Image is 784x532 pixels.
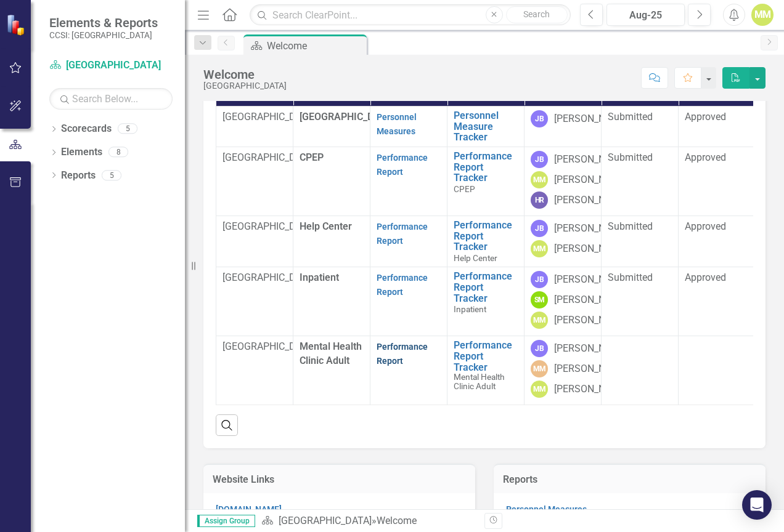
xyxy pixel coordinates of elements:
[377,222,428,246] a: Performance Report
[602,147,679,216] td: Double-Click to Edit
[223,220,287,234] p: [GEOGRAPHIC_DATA]
[531,381,548,398] div: MM
[216,504,282,514] a: [DOMAIN_NAME]
[608,220,653,232] span: Submitted
[300,272,339,283] span: Inpatient
[454,184,475,194] span: CPEP
[531,360,548,377] div: MM
[223,151,287,165] p: [GEOGRAPHIC_DATA]
[554,173,628,187] div: [PERSON_NAME]
[447,147,525,216] td: Double-Click to Edit Right Click for Context Menu
[506,6,568,23] button: Search
[531,291,548,308] div: SM
[602,107,679,147] td: Double-Click to Edit
[531,171,548,188] div: MM
[203,68,287,81] div: Welcome
[531,271,548,288] div: JB
[300,220,352,232] span: Help Center
[261,514,475,528] div: »
[454,151,518,183] a: Performance Report Tracker
[602,267,679,336] td: Double-Click to Edit
[203,81,287,91] div: [GEOGRAPHIC_DATA]
[608,272,653,283] span: Submitted
[531,312,548,329] div: MM
[554,222,628,236] div: [PERSON_NAME]
[49,88,173,110] input: Search Below...
[377,112,417,136] a: Personnel Measures
[267,38,364,54] div: Welcome
[742,490,772,520] div: Open Intercom Messenger
[503,474,756,485] h3: Reports
[250,4,571,26] input: Search ClearPoint...
[506,504,587,514] a: Personnel Measures
[685,151,726,163] span: Approved
[118,124,137,134] div: 5
[61,145,102,159] a: Elements
[554,342,628,356] div: [PERSON_NAME]
[61,122,112,136] a: Scorecards
[61,169,96,183] a: Reports
[447,336,525,405] td: Double-Click to Edit Right Click for Context Menu
[454,220,518,252] a: Performance Report Tracker
[685,111,726,123] span: Approved
[447,216,525,267] td: Double-Click to Edit Right Click for Context Menu
[606,4,685,26] button: Aug-25
[554,313,628,328] div: [PERSON_NAME]
[197,515,255,527] span: Assign Group
[223,340,287,354] p: [GEOGRAPHIC_DATA]
[102,170,121,180] div: 5
[679,267,756,336] td: Double-Click to Edit
[447,107,525,147] td: Double-Click to Edit Right Click for Context Menu
[377,515,417,526] div: Welcome
[611,8,680,23] div: Aug-25
[554,242,628,256] div: [PERSON_NAME]
[454,253,497,263] span: Help Center
[679,216,756,267] td: Double-Click to Edit
[300,151,324,163] span: CPEP
[447,267,525,336] td: Double-Click to Edit Right Click for Context Menu
[454,340,518,373] a: Performance Report Tracker
[531,220,548,237] div: JB
[554,273,628,287] div: [PERSON_NAME]
[454,304,486,314] span: Inpatient
[6,14,28,36] img: ClearPoint Strategy
[679,107,756,147] td: Double-Click to Edit
[377,342,428,366] a: Performance Report
[554,193,628,208] div: [PERSON_NAME]
[454,110,518,143] a: Personnel Measure Tracker
[554,382,628,397] div: [PERSON_NAME]
[49,15,158,30] span: Elements & Reports
[531,110,548,127] div: JB
[554,153,628,167] div: [PERSON_NAME]
[685,272,726,283] span: Approved
[531,151,548,168] div: JB
[377,153,428,177] a: Performance Report
[300,111,394,123] span: [GEOGRAPHIC_DATA]
[554,112,628,126] div: [PERSON_NAME]
[751,4,774,26] button: MM
[685,220,726,232] span: Approved
[608,151,653,163] span: Submitted
[602,336,679,405] td: Double-Click to Edit
[223,271,287,285] p: [GEOGRAPHIC_DATA]
[213,474,466,485] h3: Website Links
[223,110,287,124] p: [GEOGRAPHIC_DATA]
[300,341,362,366] span: Mental Health Clinic Adult
[454,271,518,304] a: Performance Report Tracker
[679,336,756,405] td: Double-Click to Edit
[679,147,756,216] td: Double-Click to Edit
[554,293,628,307] div: [PERSON_NAME]
[49,58,173,73] a: [GEOGRAPHIC_DATA]
[554,362,628,376] div: [PERSON_NAME]
[531,191,548,209] div: HR
[602,216,679,267] td: Double-Click to Edit
[523,9,550,19] span: Search
[531,340,548,357] div: JB
[377,273,428,297] a: Performance Report
[531,240,548,257] div: MM
[608,111,653,123] span: Submitted
[108,147,128,158] div: 8
[49,30,158,40] small: CCSI: [GEOGRAPHIC_DATA]
[279,515,372,526] a: [GEOGRAPHIC_DATA]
